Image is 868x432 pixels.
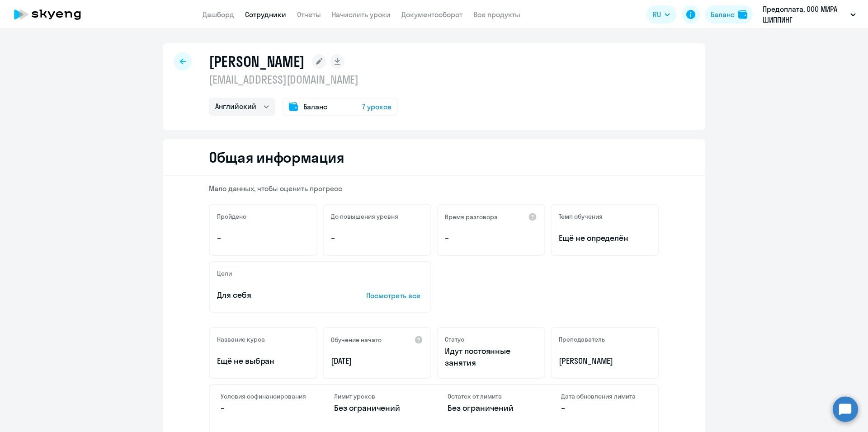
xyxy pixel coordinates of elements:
h5: Пройдено [217,212,246,221]
p: Для себя [217,289,338,301]
p: – [221,402,307,414]
h5: Цели [217,269,232,277]
p: [DATE] [331,355,423,367]
h5: Время разговора [445,213,498,221]
p: – [445,232,537,244]
h5: Темп обучения [559,212,603,221]
a: Начислить уроки [332,10,391,19]
h5: Преподаватель [559,335,605,343]
span: Баланс [303,101,327,112]
a: Сотрудники [245,10,286,19]
p: Без ограничений [448,402,534,414]
p: Без ограничений [334,402,420,414]
p: [EMAIL_ADDRESS][DOMAIN_NAME] [209,72,398,87]
p: Идут постоянные занятия [445,345,537,369]
h5: До повышения уровня [331,212,398,221]
h4: Остаток от лимита [448,392,534,400]
h5: Обучение начато [331,336,382,344]
p: Посмотреть все [366,290,423,301]
p: – [561,402,647,414]
button: Балансbalance [705,5,753,23]
p: Ещё не выбран [217,355,309,367]
button: RU [646,5,676,23]
h5: Статус [445,335,464,343]
h5: Название курса [217,335,265,343]
a: Документооборот [401,10,462,19]
span: 7 уроков [362,101,392,112]
p: Мало данных, чтобы оценить прогресс [209,183,659,193]
button: Предоплата, ООО МИРА ШИППИНГ [758,4,860,25]
a: Все продукты [473,10,520,19]
img: balance [738,10,747,19]
div: Баланс [711,9,735,20]
span: RU [653,9,661,20]
h4: Дата обновления лимита [561,392,647,400]
a: Отчеты [297,10,321,19]
h1: [PERSON_NAME] [209,52,305,70]
p: [PERSON_NAME] [559,355,651,367]
p: Предоплата, ООО МИРА ШИППИНГ [763,4,847,25]
a: Дашборд [203,10,234,19]
h4: Условия софинансирования [221,392,307,400]
span: Ещё не определён [559,232,651,244]
p: – [331,232,423,244]
h2: Общая информация [209,148,344,166]
h4: Лимит уроков [334,392,420,400]
p: – [217,232,309,244]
